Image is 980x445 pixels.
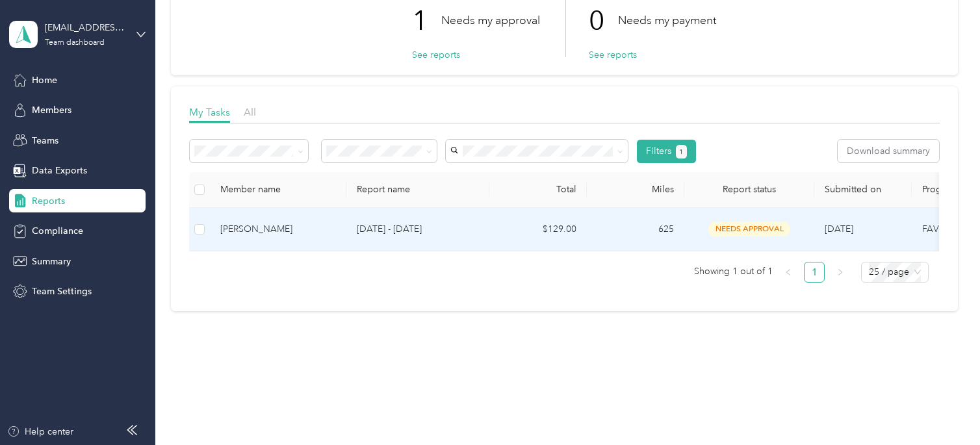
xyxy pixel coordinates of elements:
li: Previous Page [778,262,799,283]
span: 25 / page [869,262,921,282]
li: 1 [804,262,825,283]
span: Team Settings [32,285,92,298]
span: left [784,268,792,276]
span: All [244,106,256,118]
span: My Tasks [189,106,230,118]
span: Home [32,73,57,87]
div: Miles [597,184,674,195]
span: Report status [695,184,804,195]
span: Compliance [32,224,83,238]
button: Help center [7,425,73,439]
iframe: Everlance-gr Chat Button Frame [907,372,980,445]
span: needs approval [708,222,790,236]
a: 1 [805,262,824,282]
div: Page Size [861,262,929,283]
th: Member name [210,172,346,208]
span: Reports [32,194,65,208]
span: right [836,268,844,276]
div: Team dashboard [45,39,105,47]
th: Submitted on [814,172,912,208]
p: [DATE] - [DATE] [357,222,479,236]
span: Showing 1 out of 1 [694,262,773,281]
th: Report name [346,172,489,208]
button: Filters1 [637,140,696,163]
button: left [778,262,799,283]
span: [DATE] [825,223,853,235]
button: See reports [589,48,637,62]
td: 625 [587,208,684,251]
div: [PERSON_NAME] [220,222,336,236]
span: Teams [32,134,58,147]
li: Next Page [830,262,851,283]
p: Needs my payment [618,12,716,29]
div: [EMAIL_ADDRESS][DOMAIN_NAME] [45,21,126,34]
div: Member name [220,184,336,195]
td: $129.00 [489,208,587,251]
span: 1 [679,146,683,158]
div: Total [500,184,576,195]
span: Data Exports [32,164,87,177]
button: See reports [412,48,460,62]
span: Summary [32,255,71,268]
button: right [830,262,851,283]
p: Needs my approval [441,12,540,29]
span: Members [32,103,71,117]
button: Download summary [838,140,939,162]
button: 1 [676,145,687,159]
